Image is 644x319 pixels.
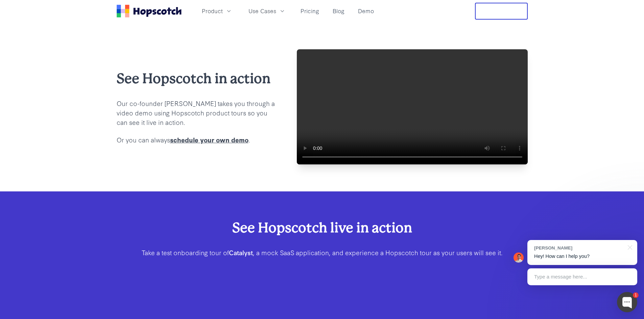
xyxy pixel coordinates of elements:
a: Pricing [298,5,322,17]
a: Home [117,5,182,18]
b: Catalyst [229,248,253,257]
p: Take a test onboarding tour of , a mock SaaS application, and experience a Hopscotch tour as your... [138,248,506,257]
button: Product [198,5,236,17]
div: [PERSON_NAME] [534,245,624,251]
h2: See Hopscotch live in action [138,218,506,237]
a: Demo [355,5,377,17]
img: Mark Spera [514,252,524,263]
span: Use Cases [248,7,276,15]
h2: See Hopscotch in action [117,69,275,88]
p: Hey! How can I help you? [534,253,630,260]
button: Free Trial [475,3,528,20]
a: schedule your own demo [170,135,248,144]
div: 1 [633,292,639,298]
a: Blog [330,5,347,17]
button: Use Cases [244,5,290,17]
p: Our co-founder [PERSON_NAME] takes you through a video demo using Hopscotch product tours so you ... [117,99,275,127]
p: Or you can always . [117,135,275,144]
span: Product [202,7,223,15]
div: Type a message here... [527,268,637,285]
